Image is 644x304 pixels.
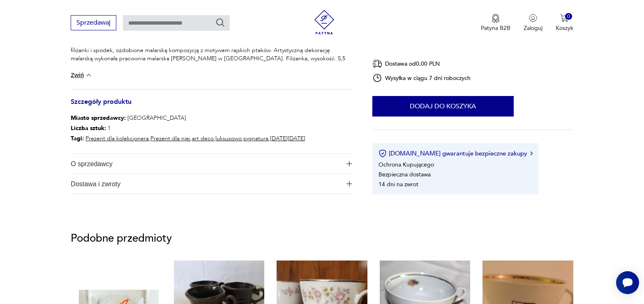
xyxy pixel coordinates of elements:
button: Zaloguj [524,14,542,32]
b: Tagi: [71,135,84,142]
img: Ikona plusa [346,161,352,167]
p: Zaloguj [524,24,542,32]
button: Zwiń [71,71,92,79]
p: Koszyk [556,24,573,32]
p: [GEOGRAPHIC_DATA] [71,113,305,123]
b: Miasto sprzedawcy : [71,114,126,122]
li: Ochrona Kupującego [379,160,434,168]
img: Ikonka użytkownika [529,14,537,22]
a: art deco [192,135,214,142]
li: 14 dni na zwrot [379,180,418,188]
p: Podobne przedmioty [71,233,573,243]
p: 1 [71,123,305,133]
img: chevron down [85,71,93,79]
iframe: Smartsupp widget button [616,271,639,294]
img: Ikona dostawy [372,59,382,69]
img: Ikona plusa [346,181,352,187]
button: 0Koszyk [556,14,573,32]
a: luksusowo [215,135,242,142]
button: Patyna B2B [481,14,510,32]
img: Ikona strzałki w prawo [530,151,533,155]
span: O sprzedawcy [71,154,341,174]
button: Dodaj do koszyka [372,96,514,117]
h3: Szczegóły produktu [71,99,352,113]
button: Sprzedawaj [71,15,116,30]
button: Szukaj [215,18,225,27]
a: [DATE][DATE] [270,135,305,142]
button: Ikona plusaDostawa i zwroty [71,174,352,194]
a: Prezent dla kolekcjonera [85,135,149,142]
a: sygnatura [243,135,268,142]
li: Bezpieczna dostawa [379,170,431,178]
a: Sprzedawaj [71,21,116,26]
button: Ikona plusaO sprzedawcy [71,154,352,174]
div: 0 [565,13,572,20]
div: Wysyłka w ciągu 7 dni roboczych [372,73,471,83]
p: , , , , , [71,133,305,144]
div: Dostawa od 0,00 PLN [372,59,471,69]
button: [DOMAIN_NAME] gwarantuje bezpieczne zakupy [379,149,533,158]
b: Liczba sztuk: [71,124,106,132]
img: Patyna - sklep z meblami i dekoracjami vintage [312,10,337,34]
a: Prezent dla niej [150,135,190,142]
span: Dostawa i zwroty [71,174,341,194]
img: Ikona medalu [492,14,500,23]
img: Ikona koszyka [560,14,568,22]
p: Patyna B2B [481,24,510,32]
img: Ikona certyfikatu [379,149,387,158]
a: Ikona medaluPatyna B2B [481,14,510,32]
